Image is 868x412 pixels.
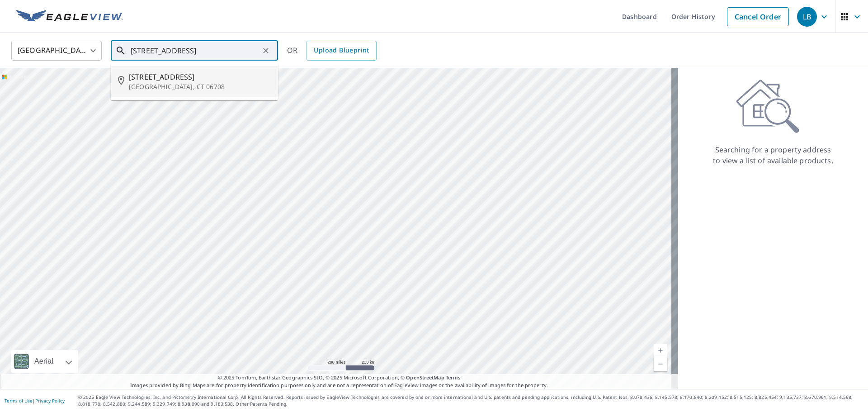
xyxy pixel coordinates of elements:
[406,374,444,381] a: OpenStreetMap
[32,350,56,373] div: Aerial
[129,71,271,82] span: [STREET_ADDRESS]
[307,41,376,61] a: Upload Blueprint
[797,7,817,27] div: LB
[11,350,78,373] div: Aerial
[78,394,863,407] p: © 2025 Eagle View Technologies, Inc. and Pictometry International Corp. All Rights Reserved. Repo...
[727,7,789,26] a: Cancel Order
[16,10,123,24] img: EV Logo
[129,82,271,91] p: [GEOGRAPHIC_DATA], CT 06708
[218,374,461,382] span: © 2025 TomTom, Earthstar Geographics SIO, © 2025 Microsoft Corporation, ©
[654,344,667,357] a: Current Level 5, Zoom In
[5,398,33,404] a: Terms of Use
[654,357,667,371] a: Current Level 5, Zoom Out
[712,144,834,166] p: Searching for a property address to view a list of available products.
[446,374,461,381] a: Terms
[11,38,102,63] div: [GEOGRAPHIC_DATA]
[5,398,65,403] p: |
[131,38,259,63] input: Search by address or latitude-longitude
[259,44,272,57] button: Clear
[287,41,377,61] div: OR
[314,45,369,56] span: Upload Blueprint
[35,398,65,404] a: Privacy Policy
